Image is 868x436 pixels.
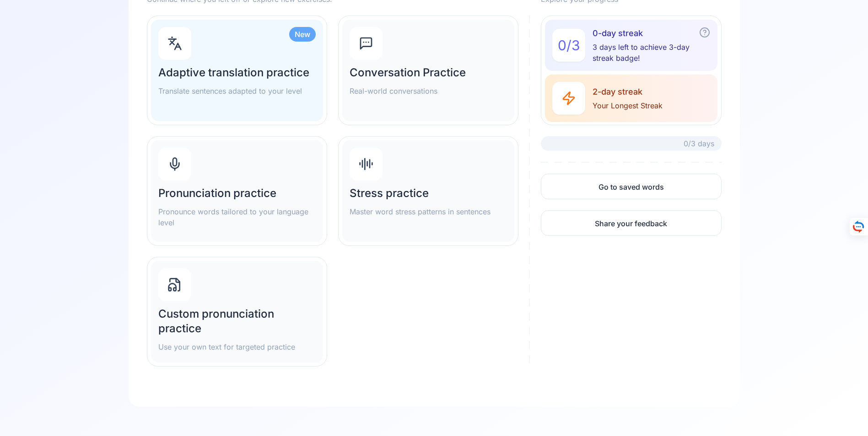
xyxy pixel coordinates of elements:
[593,85,663,98] span: 2-day streak
[350,206,507,217] p: Master word stress patterns in sentences
[541,174,721,199] a: Go to saved words
[593,27,710,40] span: 0-day streak
[158,85,316,96] p: Translate sentences adapted to your level
[147,136,327,246] a: Pronunciation practicePronounce words tailored to your language level
[158,307,316,336] h2: Custom pronunciation practice
[158,186,316,201] h2: Pronunciation practice
[158,65,316,80] h2: Adaptive translation practice
[147,257,327,367] a: Custom pronunciation practiceUse your own text for targeted practice
[147,16,327,125] a: NewAdaptive translation practiceTranslate sentences adapted to your level
[350,85,507,96] p: Real-world conversations
[289,27,316,42] div: New
[338,16,518,125] a: Conversation PracticeReal-world conversations
[593,100,663,111] span: Your Longest Streak
[338,136,518,246] a: Stress practiceMaster word stress patterns in sentences
[593,42,710,64] span: 3 days left to achieve 3-day streak badge!
[541,210,721,236] a: Share your feedback
[158,206,316,228] p: Pronounce words tailored to your language level
[350,186,507,201] h2: Stress practice
[158,341,316,352] p: Use your own text for targeted practice
[684,138,714,149] span: 0/3 days
[350,65,507,80] h2: Conversation Practice
[558,37,580,53] span: 0 / 3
